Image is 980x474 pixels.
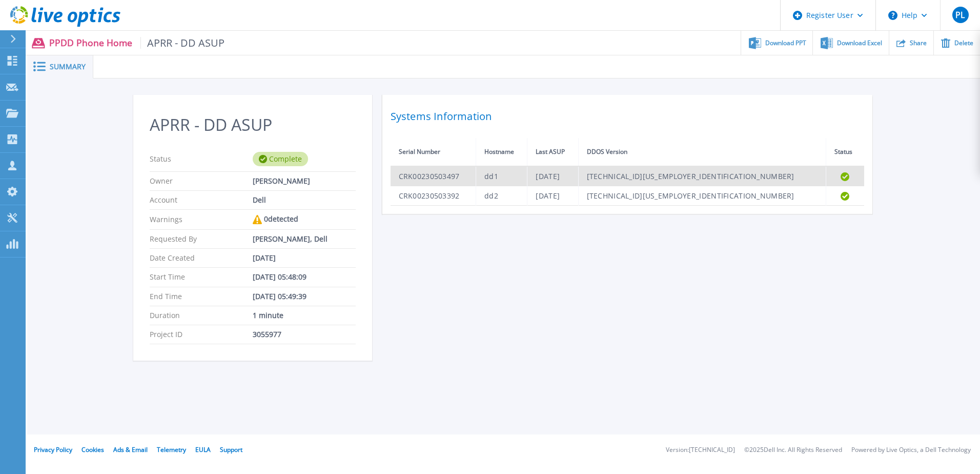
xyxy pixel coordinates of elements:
[578,186,826,206] td: [TECHNICAL_ID][US_EMPLOYER_IDENTIFICATION_NUMBER]
[744,447,842,453] li: © 2025 Dell Inc. All Rights Reserved
[81,445,104,454] a: Cookies
[195,445,211,454] a: EULA
[150,273,253,281] p: Start Time
[527,138,578,166] th: Last ASUP
[666,447,735,453] li: Version: [TECHNICAL_ID]
[253,152,308,166] div: Complete
[476,138,527,166] th: Hostname
[150,152,253,166] p: Status
[253,292,356,301] div: [DATE] 05:49:39
[150,311,253,320] p: Duration
[140,37,225,49] span: APRR - DD ASUP
[527,166,578,186] td: [DATE]
[253,330,356,339] div: 3055977
[527,186,578,206] td: [DATE]
[150,235,253,243] p: Requested By
[954,40,973,46] span: Delete
[220,445,242,454] a: Support
[50,63,86,70] span: Summary
[391,138,476,166] th: Serial Number
[391,186,476,206] td: CRK00230503392
[150,215,253,224] p: Warnings
[113,445,148,454] a: Ads & Email
[150,330,253,339] p: Project ID
[253,196,356,204] div: Dell
[150,196,253,204] p: Account
[837,40,882,46] span: Download Excel
[391,107,864,126] h2: Systems Information
[476,166,527,186] td: dd1
[765,40,806,46] span: Download PPT
[253,273,356,281] div: [DATE] 05:48:09
[157,445,186,454] a: Telemetry
[253,215,356,224] div: 0 detected
[910,40,927,46] span: Share
[578,166,826,186] td: [TECHNICAL_ID][US_EMPLOYER_IDENTIFICATION_NUMBER]
[253,235,356,243] div: [PERSON_NAME], Dell
[150,292,253,301] p: End Time
[826,138,864,166] th: Status
[253,177,356,185] div: [PERSON_NAME]
[34,445,72,454] a: Privacy Policy
[578,138,826,166] th: DDOS Version
[253,311,356,320] div: 1 minute
[150,254,253,262] p: Date Created
[391,166,476,186] td: CRK00230503497
[476,186,527,206] td: dd2
[851,447,971,453] li: Powered by Live Optics, a Dell Technology
[955,11,965,19] span: PL
[150,115,356,134] h2: APRR - DD ASUP
[150,177,253,185] p: Owner
[253,254,356,262] div: [DATE]
[49,37,225,49] p: PPDD Phone Home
